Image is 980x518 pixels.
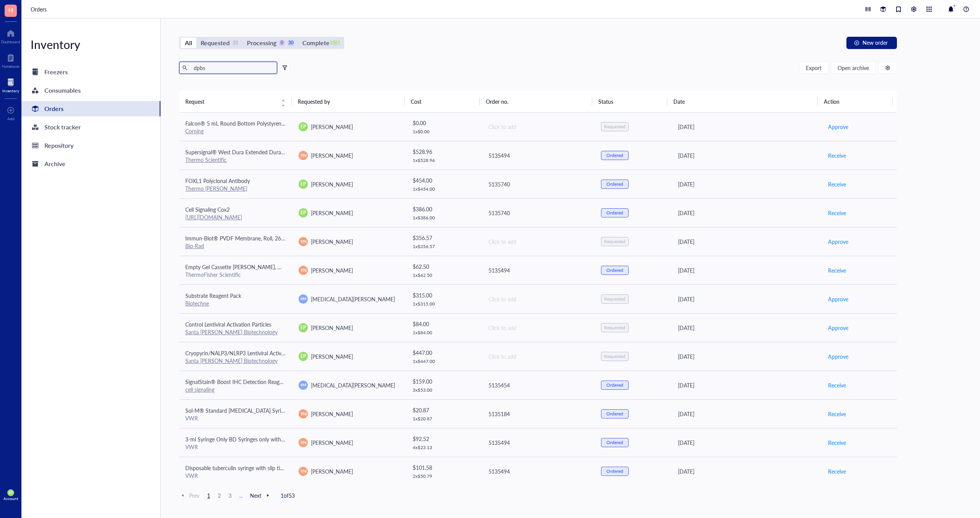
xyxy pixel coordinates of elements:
[250,492,271,499] span: Next
[179,492,199,499] span: Prev
[604,353,626,359] div: Requested
[300,410,306,417] span: YN
[185,328,278,336] a: Santa [PERSON_NAME] Biotechnology
[413,387,475,393] div: 3 x $ 53.00
[413,463,475,472] div: $ 101.58
[185,435,358,443] span: 3-ml Syringe Only BD Syringes only with Luer-Lok™, Slip or Eccentric tips
[2,76,19,93] a: Inventory
[179,91,292,112] th: Request
[846,37,897,49] button: New order
[292,91,404,112] th: Requested by
[185,299,209,307] a: Biotechne
[311,209,353,217] span: [PERSON_NAME]
[413,176,475,185] div: $ 454.00
[302,38,329,48] div: Complete
[828,295,848,303] span: Approve
[488,352,589,361] div: Click to add
[413,291,475,299] div: $ 315.00
[482,371,595,399] td: 5135454
[185,127,204,135] a: Corning
[606,210,623,216] div: Ordered
[21,83,160,98] a: Consumables
[488,295,589,303] div: Click to add
[482,227,595,256] td: Click to add
[21,37,160,52] div: Inventory
[678,180,815,188] div: [DATE]
[413,243,475,250] div: 1 x $ 356.57
[21,101,160,116] a: Orders
[488,467,589,476] div: 5135494
[413,205,475,213] div: $ 386.00
[185,185,247,192] a: Thermo [PERSON_NAME]
[828,123,848,131] span: Approve
[413,234,475,242] div: $ 356.57
[185,263,328,271] span: Empty Gel Cassette [PERSON_NAME], mini, 1.5 mm, 10 well
[678,209,815,217] div: [DATE]
[482,428,595,457] td: 5135494
[301,123,306,130] span: EP
[311,123,353,131] span: [PERSON_NAME]
[488,209,589,217] div: 5135740
[185,271,286,278] div: ThermoFisher Scientific
[185,320,271,328] span: Control Lentiviral Activation Particles
[606,267,623,273] div: Ordered
[482,457,595,485] td: 5135494
[44,67,68,77] div: Freezers
[44,140,73,151] div: Repository
[606,411,623,417] div: Ordered
[300,468,306,474] span: YN
[185,357,278,364] a: Santa [PERSON_NAME] Biotechnology
[311,353,353,360] span: [PERSON_NAME]
[185,213,242,221] a: [URL][DOMAIN_NAME]
[482,198,595,227] td: 5135740
[678,438,815,447] div: [DATE]
[311,324,353,332] span: [PERSON_NAME]
[215,492,224,499] span: 2
[185,472,286,479] div: VWR
[488,266,589,275] div: 5135494
[606,382,623,388] div: Ordered
[413,330,475,336] div: 1 x $ 84.00
[413,435,475,443] div: $ 92.52
[311,467,353,475] span: [PERSON_NAME]
[2,52,20,69] a: Notebook
[482,170,595,198] td: 5135740
[413,147,475,156] div: $ 528.96
[281,492,295,499] span: 1 of 53
[413,348,475,357] div: $ 447.00
[678,381,815,389] div: [DATE]
[185,206,230,213] span: Cell Signaling Cox2
[185,156,227,163] a: Thermo Scientific
[838,65,869,71] span: Open archive
[828,180,846,188] span: Receive
[606,468,623,474] div: Ordered
[828,379,846,391] button: Receive
[678,324,815,332] div: [DATE]
[480,91,592,112] th: Order no.
[300,439,306,446] span: YN
[828,237,848,246] span: Approve
[678,295,815,303] div: [DATE]
[482,141,595,170] td: 5135494
[828,465,846,477] button: Receive
[413,358,475,364] div: 1 x $ 447.00
[678,266,815,275] div: [DATE]
[332,40,338,46] div: 1261
[31,5,48,13] a: Orders
[311,295,395,303] span: [MEDICAL_DATA][PERSON_NAME]
[405,91,480,112] th: Cost
[828,352,848,361] span: Approve
[204,492,213,499] span: 1
[225,492,235,499] span: 3
[828,264,846,276] button: Receive
[301,181,306,188] span: EP
[831,62,875,74] button: Open archive
[413,129,475,135] div: 1 x $ 0.00
[185,464,329,472] span: Disposable tuberculin syringe with slip tip (200/SP, 1600/CA)
[413,416,475,422] div: 1 x $ 20.87
[9,491,13,495] span: EP
[44,122,81,132] div: Stock tracker
[413,186,475,192] div: 1 x $ 454.00
[300,382,306,387] span: KM
[185,242,204,250] a: Bio-Rad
